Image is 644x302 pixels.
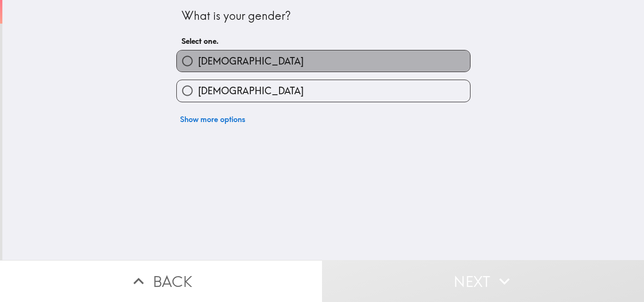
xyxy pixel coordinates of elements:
[198,55,304,68] span: [DEMOGRAPHIC_DATA]
[182,8,465,24] div: What is your gender?
[182,36,465,46] h6: Select one.
[176,110,249,129] button: Show more options
[198,84,304,98] span: [DEMOGRAPHIC_DATA]
[177,80,470,101] button: [DEMOGRAPHIC_DATA]
[322,260,644,302] button: Next
[177,50,470,72] button: [DEMOGRAPHIC_DATA]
